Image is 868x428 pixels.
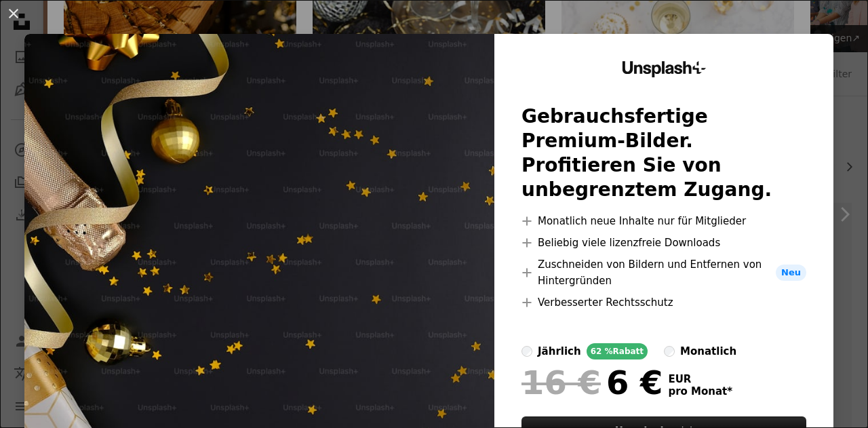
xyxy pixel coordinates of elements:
li: Monatlich neue Inhalte nur für Mitglieder [521,213,806,229]
h2: Gebrauchsfertige Premium-Bilder. Profitieren Sie von unbegrenztem Zugang. [521,104,806,202]
li: Zuschneiden von Bildern und Entfernen von Hintergründen [521,256,806,289]
input: monatlich [664,346,675,357]
span: Neu [776,265,806,281]
li: Beliebig viele lizenzfreie Downloads [521,235,806,251]
li: Verbesserter Rechtsschutz [521,294,806,311]
div: 62 % Rabatt [587,343,648,359]
span: pro Monat * [668,385,732,397]
span: EUR [668,373,732,385]
input: jährlich62 %Rabatt [521,346,532,357]
div: jährlich [538,343,581,359]
div: 6 € [521,365,663,400]
span: 16 € [521,365,601,400]
div: monatlich [680,343,736,359]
